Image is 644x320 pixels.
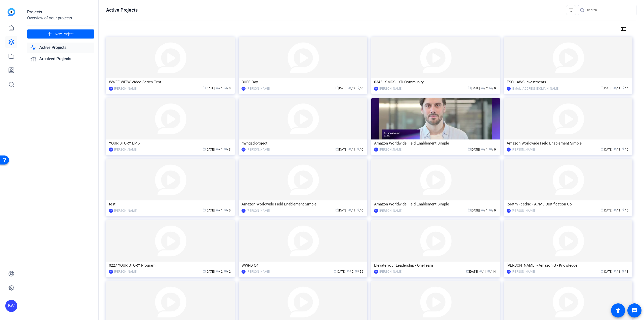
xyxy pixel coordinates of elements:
span: radio [622,148,625,151]
div: SJ [374,148,378,152]
div: [PERSON_NAME] [379,86,402,91]
span: New Project [55,31,74,37]
div: BW [242,87,246,91]
div: 0227 YOUR STORY Program [109,262,232,269]
span: calendar_today [468,208,471,211]
div: [PERSON_NAME] [379,269,402,274]
button: New Project [27,29,94,39]
span: group [481,86,484,89]
span: group [348,208,351,211]
span: calendar_today [335,208,338,211]
span: radio [356,86,359,89]
span: [DATE] [466,270,478,273]
span: radio [224,270,227,273]
span: calendar_today [203,208,206,211]
span: / 1 [614,148,620,151]
span: calendar_today [600,208,603,211]
span: / 0 [356,148,363,151]
span: group [614,208,617,211]
span: / 1 [479,270,486,273]
mat-icon: message [631,307,637,313]
div: [PERSON_NAME] [247,269,270,274]
span: / 1 [481,209,488,212]
div: [PERSON_NAME] [247,86,270,91]
div: myngad-project [242,139,365,147]
span: calendar_today [203,148,206,151]
span: radio [622,86,625,89]
span: [DATE] [203,209,215,212]
span: [DATE] [468,87,480,90]
span: / 0 [622,148,628,151]
span: radio [224,148,227,151]
div: [EMAIL_ADDRESS][DOMAIN_NAME] [512,86,559,91]
span: [DATE] [335,209,347,212]
span: group [614,270,617,273]
div: AB [242,270,246,274]
span: group [347,270,350,273]
span: group [479,270,482,273]
span: calendar_today [468,86,471,89]
span: / 1 [614,87,620,90]
div: SJ [242,209,246,213]
span: / 1 [614,270,620,273]
span: radio [355,270,358,273]
div: BW [374,270,378,274]
span: / 1 [348,209,355,212]
span: radio [489,86,492,89]
div: [PERSON_NAME] [114,147,137,152]
span: radio [622,270,625,273]
div: SJ [507,148,511,152]
div: BUFE Day [242,78,365,86]
span: calendar_today [203,86,206,89]
span: radio [489,148,492,151]
span: / 2 [347,270,353,273]
span: / 0 [224,209,231,212]
div: RM [242,148,246,152]
span: group [614,86,617,89]
div: [PERSON_NAME] [114,269,137,274]
div: [PERSON_NAME] [247,208,270,213]
div: SJ [374,209,378,213]
span: group [348,148,351,151]
span: / 2 [481,87,488,90]
span: radio [224,208,227,211]
span: group [481,208,484,211]
span: / 1 [216,87,223,90]
span: / 0 [489,148,496,151]
span: [DATE] [334,270,345,273]
span: / 2 [348,87,355,90]
div: [PERSON_NAME] [512,208,535,213]
span: / 2 [224,270,231,273]
div: BW [109,270,113,274]
mat-icon: add [47,31,53,37]
span: / 1 [216,209,223,212]
span: group [614,148,617,151]
span: / 2 [216,270,223,273]
div: [PERSON_NAME] - Amazon Q - Knowledge [507,262,630,269]
span: [DATE] [203,87,215,90]
div: Amazon Worldwide Field Enablement Simple [374,200,497,208]
div: Projects [27,9,94,15]
span: / 1 [481,148,488,151]
div: test [109,200,232,208]
div: BW [5,300,17,312]
div: [PERSON_NAME] [512,269,535,274]
span: calendar_today [468,148,471,151]
a: Archived Projects [27,54,94,64]
div: 0342 - SMGS LXD Community [374,78,497,86]
span: / 1 [614,209,620,212]
span: [DATE] [468,148,480,151]
div: Overview of your projects [27,15,94,21]
div: [PERSON_NAME] [379,208,402,213]
span: [DATE] [335,148,347,151]
div: YOUR STORY EP 5 [109,139,232,147]
span: [DATE] [600,270,612,273]
span: / 5 [622,209,628,212]
span: group [216,270,219,273]
span: calendar_today [600,270,603,273]
span: group [481,148,484,151]
mat-icon: filter_list [568,7,574,13]
div: [PERSON_NAME] [247,147,270,152]
span: / 3 [622,270,628,273]
span: / 0 [356,87,363,90]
